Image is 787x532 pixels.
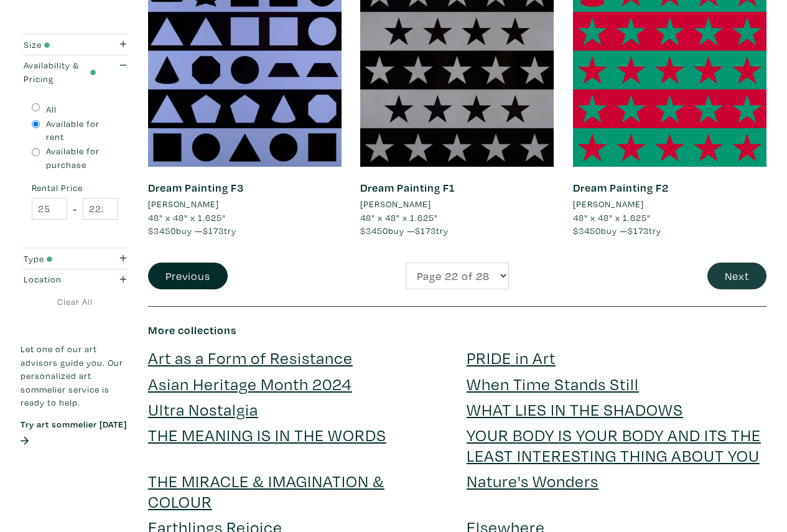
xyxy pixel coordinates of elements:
a: Nature's Wonders [467,470,598,492]
span: buy — try [360,225,449,236]
li: [PERSON_NAME] [148,197,219,211]
a: [PERSON_NAME] [148,197,342,211]
span: buy — try [573,225,661,236]
label: Available for rent [46,117,118,144]
a: THE MIRACLE & IMAGINATION & COLOUR [148,470,384,511]
div: Availability & Pricing [24,58,96,85]
small: Rental Price [32,184,118,192]
a: WHAT LIES IN THE SHADOWS [467,398,683,420]
span: $173 [203,225,224,236]
button: Previous [148,263,228,289]
a: Asian Heritage Month 2024 [148,373,352,394]
a: When Time Stands Still [467,373,639,394]
div: Type [24,252,96,266]
div: Size [24,38,96,52]
button: Location [21,269,129,290]
span: buy — try [148,225,236,236]
span: $173 [628,225,649,236]
a: Dream Painting F1 [360,180,455,195]
span: $3450 [360,225,388,236]
span: $3450 [148,225,176,236]
span: - [73,200,77,217]
a: Dream Painting F3 [148,180,244,195]
label: Available for purchase [46,144,118,171]
span: 48" x 48" x 1.625" [148,212,226,223]
button: Size [21,34,129,55]
a: Art as a Form of Resistance [148,347,353,368]
a: Try art sommelier [DATE] [21,418,127,447]
a: Dream Painting F2 [573,180,669,195]
a: Clear All [21,295,129,309]
a: YOUR BODY IS YOUR BODY AND ITS THE LEAST INTERESTING THING ABOUT YOU [467,424,761,465]
iframe: Customer reviews powered by Trustpilot [21,460,129,486]
span: $173 [415,225,436,236]
div: Location [24,273,96,286]
span: 48" x 48" x 1.625" [360,212,438,223]
a: PRIDE in Art [467,347,556,368]
span: $3450 [573,225,601,236]
a: [PERSON_NAME] [360,197,554,211]
button: Availability & Pricing [21,55,129,89]
button: Type [21,248,129,269]
button: Next [707,263,766,289]
h6: More collections [148,324,766,337]
a: [PERSON_NAME] [573,197,766,211]
a: THE MEANING IS IN THE WORDS [148,424,386,446]
li: [PERSON_NAME] [573,197,644,211]
li: [PERSON_NAME] [360,197,431,211]
a: Ultra Nostalgia [148,398,258,420]
p: Let one of our art advisors guide you. Our personalized art sommelier service is ready to help. [21,342,129,409]
span: 48" x 48" x 1.625" [573,212,651,223]
label: All [46,103,57,116]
